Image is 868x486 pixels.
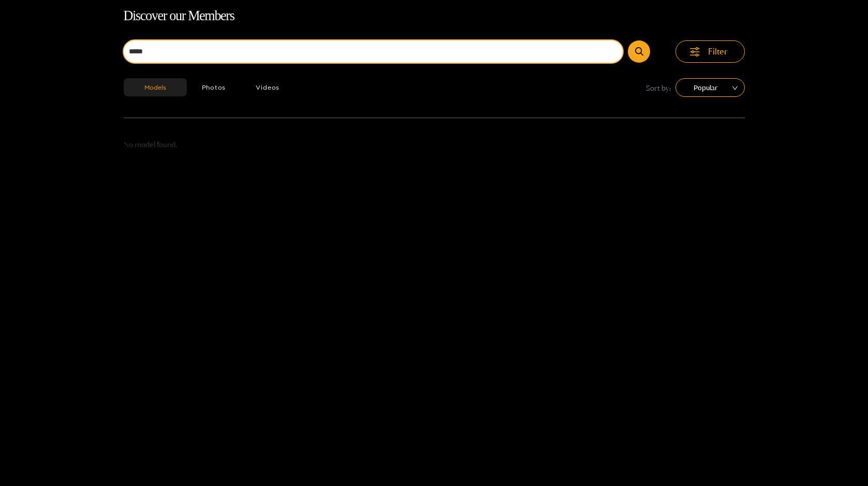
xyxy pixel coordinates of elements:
[708,46,728,58] span: Filter
[124,5,745,27] h1: Discover our Members
[675,40,745,63] button: Filter
[628,40,650,63] button: Submit Search
[124,139,745,151] p: No model found.
[683,80,737,95] span: Popular
[646,82,671,94] span: Sort by:
[241,78,295,96] button: Videos
[187,78,241,96] button: Photos
[124,78,187,96] button: Models
[675,78,745,97] div: sort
